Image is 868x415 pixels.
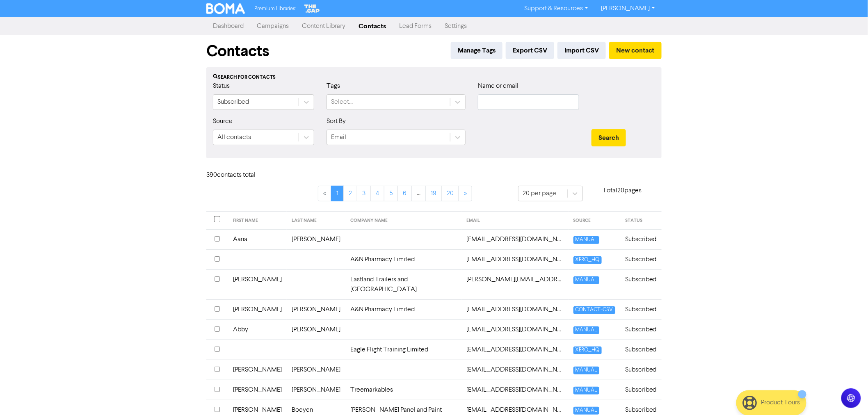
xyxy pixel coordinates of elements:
[462,269,569,299] td: aaron@etat.co.nz
[462,229,569,249] td: aanadonnelly@gmail.com
[228,212,287,230] th: FIRST NAME
[478,81,519,91] label: Name or email
[620,319,662,340] td: Subscribed
[620,380,662,400] td: Subscribed
[609,42,662,59] button: New contact
[213,116,233,126] label: Source
[397,186,412,201] a: Page 6
[506,42,554,59] button: Export CSV
[620,340,662,360] td: Subscribed
[250,18,295,34] a: Campaigns
[441,186,459,201] a: Page 20
[583,186,662,196] p: Total 20 pages
[327,81,340,91] label: Tags
[523,189,556,198] div: 20 per page
[345,380,462,400] td: Treemarkables
[327,116,346,126] label: Sort By
[345,212,462,230] th: COMPANY NAME
[393,18,438,34] a: Lead Forms
[462,360,569,380] td: accounts@t-c.co.nz
[620,212,662,230] th: STATUS
[827,376,868,415] iframe: Chat Widget
[287,299,345,319] td: [PERSON_NAME]
[352,18,393,34] a: Contacts
[462,340,569,360] td: accounts@aviationschool.co.nz
[213,81,230,91] label: Status
[620,229,662,249] td: Subscribed
[620,299,662,319] td: Subscribed
[557,42,606,59] button: Import CSV
[573,306,615,314] span: CONTACT-CSV
[213,74,655,81] div: Search for contacts
[228,229,287,249] td: Aana
[217,132,251,142] div: All contacts
[228,380,287,400] td: [PERSON_NAME]
[573,256,602,264] span: XERO_HQ
[425,186,442,201] a: Page 19
[287,319,345,340] td: [PERSON_NAME]
[228,319,287,340] td: Abby
[620,249,662,269] td: Subscribed
[573,276,599,284] span: MANUAL
[255,6,297,11] span: Premium Libraries:
[303,3,321,14] img: The Gap
[573,367,599,374] span: MANUAL
[217,97,249,107] div: Subscribed
[462,249,569,269] td: aandn@gordonspharmacy.co.nz
[345,269,462,299] td: Eastland Trailers and [GEOGRAPHIC_DATA]
[357,186,371,201] a: Page 3
[620,360,662,380] td: Subscribed
[451,42,503,59] button: Manage Tags
[573,407,599,415] span: MANUAL
[462,319,569,340] td: abby@colliercivil.co.nz
[331,97,353,107] div: Select...
[569,212,620,230] th: SOURCE
[295,18,352,34] a: Content Library
[573,387,599,394] span: MANUAL
[287,229,345,249] td: [PERSON_NAME]
[206,18,250,34] a: Dashboard
[345,299,462,319] td: A&N Pharmacy Limited
[573,326,599,334] span: MANUAL
[595,2,662,15] a: [PERSON_NAME]
[287,212,345,230] th: LAST NAME
[228,360,287,380] td: [PERSON_NAME]
[620,269,662,299] td: Subscribed
[370,186,384,201] a: Page 4
[331,186,344,201] a: Page 1 is your current page
[384,186,398,201] a: Page 5
[459,186,472,201] a: »
[228,269,287,299] td: [PERSON_NAME]
[462,212,569,230] th: EMAIL
[345,340,462,360] td: Eagle Flight Training Limited
[592,129,626,146] button: Search
[228,299,287,319] td: [PERSON_NAME]
[206,42,269,61] h1: Contacts
[345,249,462,269] td: A&N Pharmacy Limited
[206,171,272,179] h6: 390 contact s total
[287,380,345,400] td: [PERSON_NAME]
[518,2,595,15] a: Support & Resources
[331,132,346,142] div: Email
[343,186,357,201] a: Page 2
[438,18,473,34] a: Settings
[462,299,569,319] td: abby_cad@hotmail.com
[573,236,599,244] span: MANUAL
[206,3,245,14] img: BOMA Logo
[573,347,602,354] span: XERO_HQ
[462,380,569,400] td: accounts@treemarkables.nz
[287,360,345,380] td: [PERSON_NAME]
